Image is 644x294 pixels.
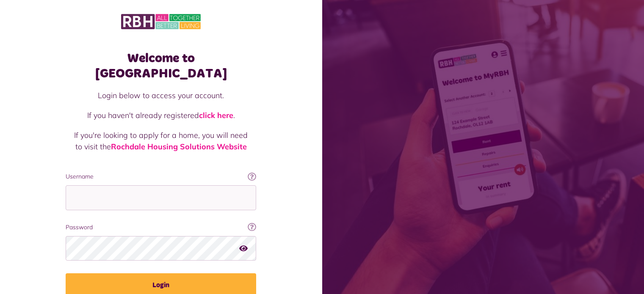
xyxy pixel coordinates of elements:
[121,13,201,30] img: MyRBH
[199,110,233,120] a: click here
[74,110,248,121] p: If you haven't already registered .
[66,51,256,81] h1: Welcome to [GEOGRAPHIC_DATA]
[66,172,256,181] label: Username
[74,90,248,101] p: Login below to access your account.
[111,142,247,151] a: Rochdale Housing Solutions Website
[74,129,248,152] p: If you're looking to apply for a home, you will need to visit the
[66,223,256,232] label: Password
